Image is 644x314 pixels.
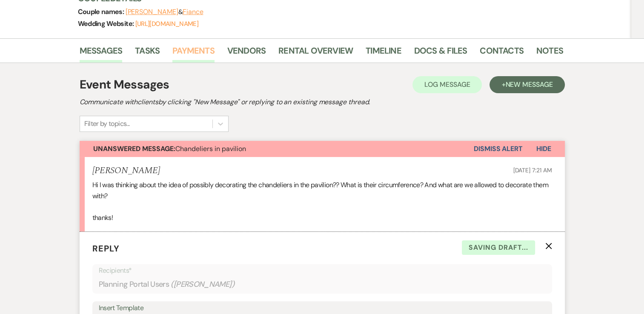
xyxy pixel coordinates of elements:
[78,19,135,28] span: Wedding Website:
[523,141,565,157] button: Hide
[80,44,123,63] a: Messages
[536,144,551,153] span: Hide
[92,212,552,223] p: thanks!
[92,180,552,201] p: Hi I was thinking about the idea of possibly decorating the chandeliers in the pavilion?? What is...
[93,144,246,153] span: Chandeliers in pavilion
[536,44,563,63] a: Notes
[78,7,126,16] span: Couple names:
[172,44,215,63] a: Payments
[171,279,235,290] span: ( [PERSON_NAME] )
[126,8,203,16] span: &
[84,119,130,129] div: Filter by topics...
[513,166,552,174] span: [DATE] 7:21 AM
[135,20,198,28] a: [URL][DOMAIN_NAME]
[126,9,178,15] button: [PERSON_NAME]
[135,44,160,63] a: Tasks
[462,240,535,255] span: Saving draft...
[93,144,175,153] strong: Unanswered Message:
[80,141,474,157] button: Unanswered Message:Chandeliers in pavilion
[412,76,482,93] button: Log Message
[183,9,203,15] button: Fiance
[424,80,470,89] span: Log Message
[92,243,120,254] span: Reply
[505,80,552,89] span: New Message
[480,44,524,63] a: Contacts
[414,44,467,63] a: Docs & Files
[92,166,160,176] h5: [PERSON_NAME]
[489,76,564,93] button: +New Message
[278,44,353,63] a: Rental Overview
[99,265,546,276] p: Recipients*
[227,44,266,63] a: Vendors
[366,44,401,63] a: Timeline
[474,141,523,157] button: Dismiss Alert
[80,97,565,107] h2: Communicate with clients by clicking "New Message" or replying to an existing message thread.
[80,76,169,94] h1: Event Messages
[99,276,546,293] div: Planning Portal Users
